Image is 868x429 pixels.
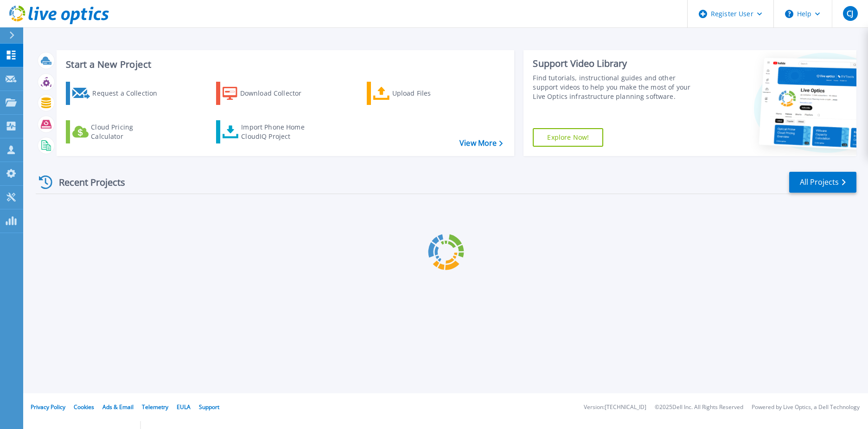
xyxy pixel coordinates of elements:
li: Powered by Live Optics, a Dell Technology [752,404,860,410]
div: Support Video Library [533,58,702,70]
a: Cookies [74,403,94,411]
a: Telemetry [142,403,168,411]
div: Upload Files [392,84,466,103]
a: Support [199,403,219,411]
a: All Projects [789,172,856,193]
div: Recent Projects [36,171,138,194]
li: Version: [TECHNICAL_ID] [584,404,646,410]
a: EULA [177,403,191,411]
a: Upload Files [367,82,470,105]
div: Find tutorials, instructional guides and other support videos to help you make the most of your L... [533,73,702,101]
div: Request a Collection [92,84,166,103]
div: Download Collector [240,84,314,103]
div: Cloud Pricing Calculator [91,123,165,141]
span: CJ [847,10,853,17]
a: View More [460,139,503,148]
li: © 2025 Dell Inc. All Rights Reserved [655,404,743,410]
a: Explore Now! [533,128,603,147]
a: Cloud Pricing Calculator [66,120,169,143]
a: Request a Collection [66,82,169,105]
a: Download Collector [216,82,319,105]
a: Ads & Email [102,403,134,411]
a: Privacy Policy [31,403,65,411]
div: Import Phone Home CloudIQ Project [241,123,313,141]
h3: Start a New Project [66,59,503,70]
